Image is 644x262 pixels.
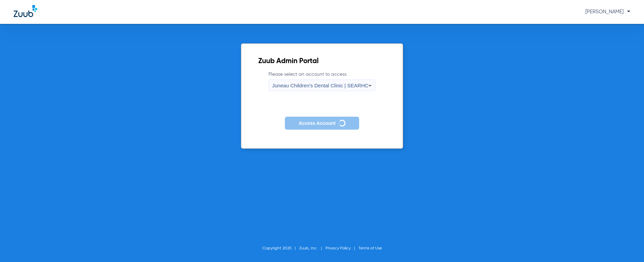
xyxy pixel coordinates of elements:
[325,246,351,250] a: Privacy Policy
[258,58,386,65] h2: Zuub Admin Portal
[298,120,335,126] span: Access Account
[285,117,359,130] button: Access Account
[585,9,630,14] span: [PERSON_NAME]
[358,246,382,250] a: Terms of Use
[262,245,299,252] li: Copyright 2025
[272,83,369,88] span: Juneau Children’s Dental Clinic | SEARHC
[299,245,325,252] li: Zuub, Inc.
[610,229,644,262] iframe: Chat Widget
[269,71,376,91] label: Please select an account to access
[14,5,37,17] img: Zuub Logo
